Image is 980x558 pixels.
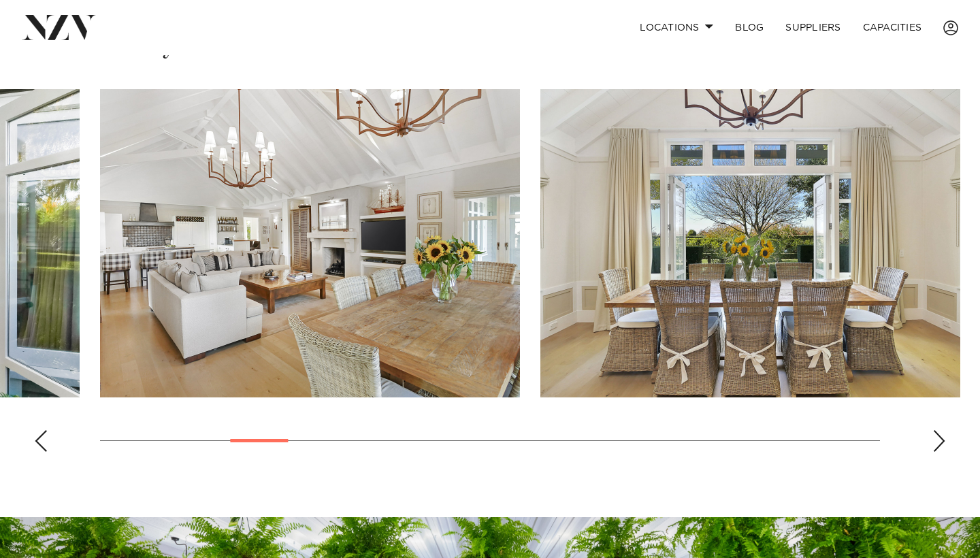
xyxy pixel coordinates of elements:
[774,13,851,42] a: SUPPLIERS
[724,13,774,42] a: BLOG
[852,13,933,42] a: Capacities
[100,89,520,397] swiper-slide: 5 / 24
[629,13,724,42] a: Locations
[540,89,960,397] swiper-slide: 6 / 24
[22,15,96,39] img: nzv-logo.png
